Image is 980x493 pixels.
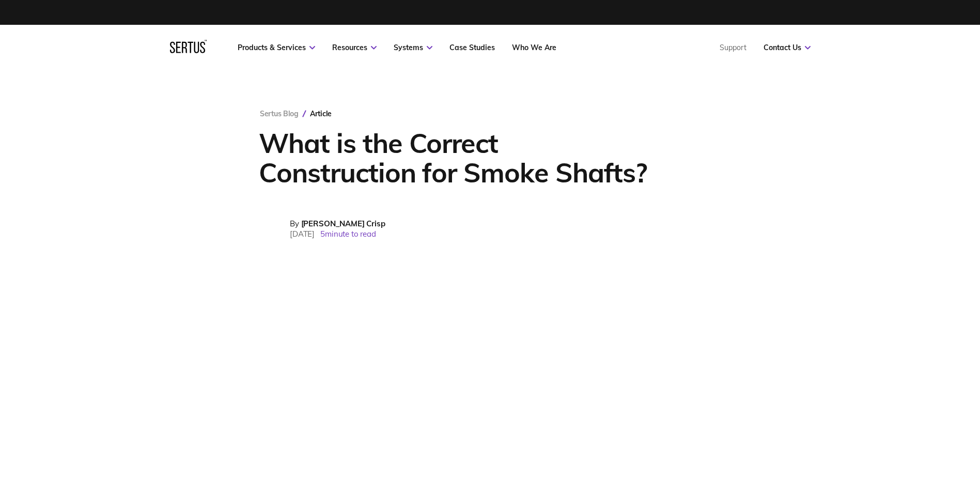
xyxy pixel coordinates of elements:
div: By [290,219,385,228]
h1: What is the Correct Construction for Smoke Shafts? [259,128,654,187]
a: Support [720,43,746,52]
a: Resources [332,43,377,52]
a: Products & Services [238,43,315,52]
span: [PERSON_NAME] Crisp [301,219,385,228]
a: Contact Us [764,43,811,52]
a: Systems [394,43,432,52]
span: 5 minute to read [320,229,376,239]
a: Who We Are [512,43,556,52]
a: Sertus Blog [260,109,299,118]
span: [DATE] [290,229,315,239]
a: Case Studies [449,43,495,52]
